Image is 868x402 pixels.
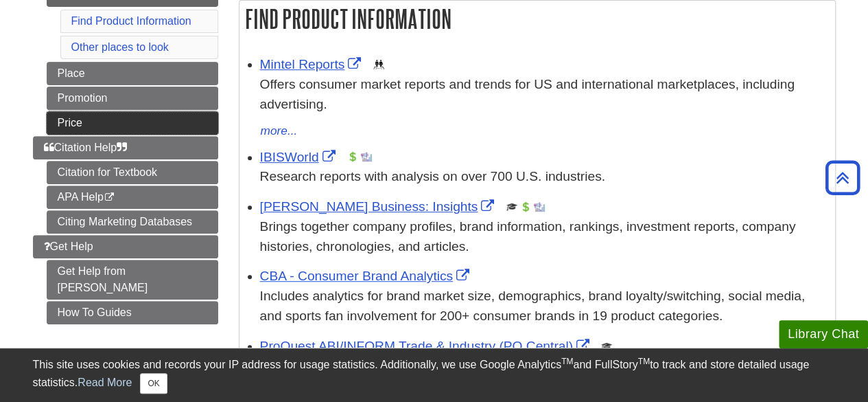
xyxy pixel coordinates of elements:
[520,201,531,212] img: Financial Report
[373,59,384,70] img: Demographics
[47,111,218,135] a: Price
[33,136,218,159] a: Citation Help
[47,301,218,324] a: How To Guides
[347,151,358,162] img: Financial Report
[78,377,132,388] a: Read More
[260,57,365,71] a: Link opens in new window
[260,150,339,164] a: Link opens in new window
[71,41,169,53] a: Other places to look
[260,217,828,257] p: Brings together company profiles, brand information, rankings, investment reports, company histor...
[47,186,218,209] a: APA Help
[260,199,498,214] a: Link opens in new window
[534,201,545,212] img: Industry Report
[260,287,828,326] p: Includes analytics for brand market size, demographics, brand loyalty/switching, social media, an...
[361,151,372,162] img: Industry Report
[239,1,835,37] h2: Find Product Information
[104,193,115,202] i: This link opens in a new window
[821,168,865,187] a: Back to Top
[44,241,93,252] span: Get Help
[601,341,612,352] img: Scholarly or Peer Reviewed
[561,357,573,366] sup: TM
[44,142,128,153] span: Citation Help
[71,15,191,27] a: Find Product Information
[779,320,868,348] button: Library Chat
[260,75,828,115] p: Offers consumer market reports and trends for US and international marketplaces, including advert...
[638,357,650,366] sup: TM
[47,62,218,85] a: Place
[260,339,593,353] a: Link opens in new window
[140,373,167,394] button: Close
[260,122,298,141] button: more...
[47,210,218,234] a: Citing Marketing Databases
[260,167,828,187] p: Research reports with analysis on over 700 U.S. industries.
[47,161,218,184] a: Citation for Textbook
[33,357,836,394] div: This site uses cookies and records your IP address for usage statistics. Additionally, we use Goo...
[47,260,218,300] a: Get Help from [PERSON_NAME]
[506,201,517,212] img: Scholarly or Peer Reviewed
[47,87,218,110] a: Promotion
[33,235,218,258] a: Get Help
[260,269,473,283] a: Link opens in new window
